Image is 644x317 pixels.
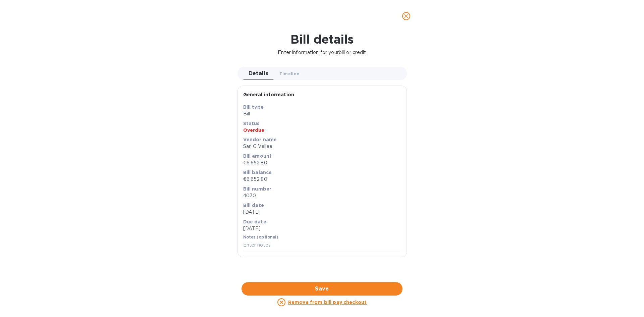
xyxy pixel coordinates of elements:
button: close [398,8,414,24]
p: Enter information for your bill or credit [5,49,639,56]
b: Status [243,121,260,126]
b: Bill amount [243,153,272,159]
span: Save [247,285,397,293]
b: Bill balance [243,170,272,175]
b: Vendor name [243,137,277,142]
p: Bill [243,110,401,117]
button: Save [241,282,402,296]
p: Sarl G Vallee [243,143,401,150]
b: Bill type [243,104,264,110]
b: General information [243,92,294,97]
h1: Bill details [5,32,639,46]
u: Remove from bill pay checkout [288,300,367,305]
p: Overdue [243,127,401,134]
p: [DATE] [243,225,401,232]
b: Bill number [243,186,272,192]
p: [DATE] [243,209,401,216]
label: Notes (optional) [243,235,278,240]
span: Details [249,69,269,78]
input: Enter notes [243,240,401,250]
p: €6,652.80 [243,176,401,183]
span: Timeline [279,70,300,77]
p: €6,652.80 [243,159,401,166]
b: Due date [243,219,266,224]
b: Bill date [243,203,264,208]
p: 4070 [243,192,401,199]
